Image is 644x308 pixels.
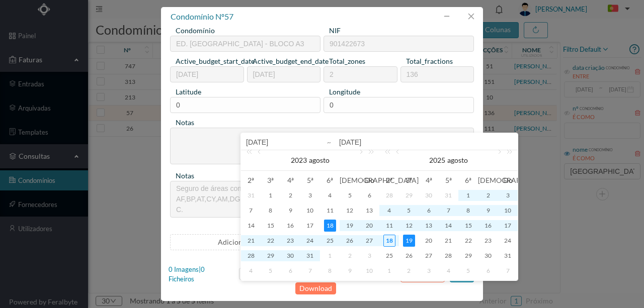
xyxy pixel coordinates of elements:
[379,203,399,218] td: 4 de agosto de 2025
[265,204,277,217] div: 8
[478,173,498,188] th: Sáb
[261,233,280,248] td: 22 de agosto de 2023
[423,235,435,247] div: 20
[478,248,498,263] td: 30 de agosto de 2025
[340,203,359,218] td: 12 de agosto de 2023
[340,263,359,278] td: 9 de setembro de 2023
[419,218,439,233] td: 13 de agosto de 2025
[439,203,458,218] td: 7 de agosto de 2025
[360,173,379,188] th: Dom
[284,189,296,201] div: 2
[300,248,320,263] td: 31 de agosto de 2023
[324,235,336,247] div: 25
[419,173,439,188] th: Qua
[439,188,458,203] td: 31 de julho de 2025
[502,220,514,232] div: 17
[320,203,340,218] td: 11 de agosto de 2023
[304,189,316,201] div: 3
[300,176,320,185] span: 5ª
[360,233,379,248] td: 27 de agosto de 2023
[304,204,316,217] div: 10
[403,204,415,217] div: 5
[170,181,320,218] textarea: Seguro de áreas comuns + frações AF,BP,AT,CY,AM,DG,U,P,DP,DQ,BH,CJ,CK,C.
[600,1,634,17] button: PT
[300,218,320,233] td: 17 de agosto de 2023
[320,248,340,263] td: 1 de setembro de 2023
[281,233,300,248] td: 23 de agosto de 2023
[462,204,474,217] div: 8
[399,218,419,233] td: 12 de agosto de 2025
[498,248,518,263] td: 31 de agosto de 2025
[344,265,356,277] div: 9
[340,218,359,233] td: 19 de agosto de 2023
[498,176,518,185] span: Do
[170,25,320,36] div: condomínio
[478,218,498,233] td: 16 de agosto de 2025
[360,188,379,203] td: 6 de agosto de 2023
[261,263,280,278] td: 5 de setembro de 2023
[462,189,474,201] div: 1
[363,189,375,201] div: 6
[281,248,300,263] td: 30 de agosto de 2023
[360,248,379,263] td: 3 de setembro de 2023
[458,263,478,278] td: 5 de setembro de 2025
[241,263,261,278] td: 4 de setembro de 2023
[261,176,280,185] span: 3ª
[324,204,336,217] div: 11
[265,235,277,247] div: 22
[383,150,396,170] a: Ano anterior (Control + left)
[170,117,474,128] div: notas
[400,56,474,66] div: total_fractions
[458,176,478,185] span: 6ª
[360,203,379,218] td: 13 de agosto de 2023
[399,248,419,263] td: 26 de agosto de 2025
[482,220,494,232] div: 16
[383,204,395,217] div: 4
[462,235,474,247] div: 22
[241,233,261,248] td: 21 de agosto de 2023
[442,250,454,262] div: 28
[419,188,439,203] td: 30 de julho de 2025
[498,188,518,203] td: 3 de agosto de 2025
[324,56,397,66] div: total_zones
[482,204,494,217] div: 9
[284,265,296,277] div: 6
[501,150,514,170] a: Ano seguinte (Control + right)
[320,188,340,203] td: 4 de agosto de 2023
[324,250,336,262] div: 1
[324,189,336,201] div: 4
[458,203,478,218] td: 8 de agosto de 2025
[419,263,439,278] td: 3 de setembro de 2025
[284,204,296,217] div: 9
[284,250,296,262] div: 30
[419,176,439,185] span: 4ª
[324,25,474,36] div: NIF
[482,189,494,201] div: 2
[256,150,265,170] a: Mês anterior (PageUp)
[300,263,320,278] td: 7 de setembro de 2023
[281,188,300,203] td: 2 de agosto de 2023
[320,263,340,278] td: 8 de setembro de 2023
[169,265,231,284] div: 0 Imagens | 0 Ficheiros
[478,233,498,248] td: 23 de agosto de 2025
[324,265,336,277] div: 8
[502,235,514,247] div: 24
[502,265,514,277] div: 7
[442,265,454,277] div: 4
[290,150,308,170] a: 2023
[363,150,376,170] a: Ano seguinte (Control + right)
[245,204,257,217] div: 7
[403,235,415,247] div: 19
[356,150,365,170] a: Mês seguinte (PageDown)
[241,248,261,263] td: 28 de agosto de 2023
[241,173,261,188] th: Seg
[399,233,419,248] td: 19 de agosto de 2025
[478,176,498,185] span: [DEMOGRAPHIC_DATA]
[245,235,257,247] div: 21
[379,173,399,188] th: Seg
[281,218,300,233] td: 16 de agosto de 2023
[498,203,518,218] td: 10 de agosto de 2025
[324,220,336,232] div: 18
[363,265,375,277] div: 10
[423,220,435,232] div: 13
